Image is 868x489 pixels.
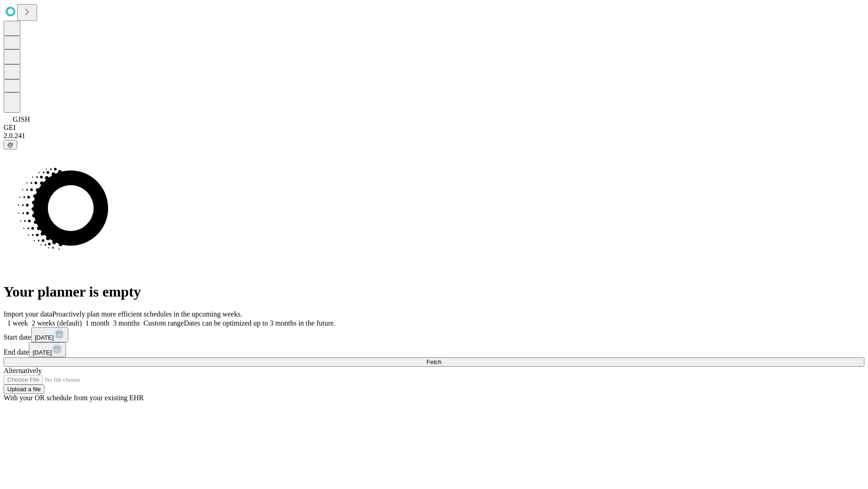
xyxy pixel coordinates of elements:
span: 1 month [85,319,109,327]
span: GJSH [13,115,30,123]
div: GEI [4,124,864,132]
span: 1 week [7,319,28,327]
div: End date [4,342,864,357]
button: [DATE] [29,342,66,357]
span: With your OR schedule from your existing EHR [4,394,144,402]
div: 2.0.241 [4,132,864,140]
span: Proactively plan more efficient schedules in the upcoming weeks. [52,310,242,318]
span: Dates can be optimized up to 3 months in the future. [184,319,335,327]
button: Fetch [4,357,864,367]
button: [DATE] [31,327,68,342]
span: [DATE] [33,349,52,356]
span: 2 weeks (default) [32,319,82,327]
h1: Your planner is empty [4,283,864,300]
span: @ [7,141,14,148]
span: 3 months [113,319,140,327]
span: Fetch [426,359,441,365]
button: @ [4,140,17,149]
button: Upload a file [4,384,44,394]
span: Alternatively [4,367,42,374]
span: Custom range [143,319,184,327]
span: Import your data [4,310,52,318]
span: [DATE] [35,334,54,341]
div: Start date [4,327,864,342]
